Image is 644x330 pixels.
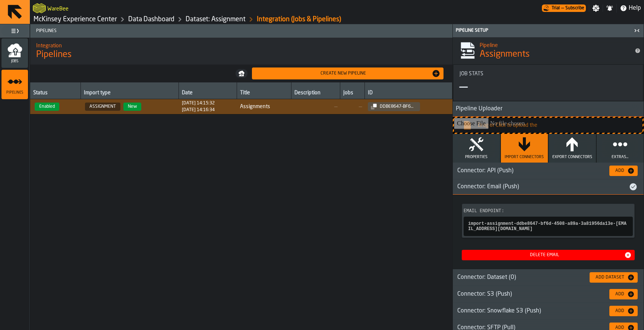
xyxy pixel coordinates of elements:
span: Subscribe [565,6,584,11]
div: stat-Job Stats [454,65,643,101]
a: link-to-/wh/i/99265d59-bd42-4a33-a5fd-483dee362034/data/assignments/ [186,15,246,23]
span: — [294,104,337,110]
div: Created at [182,101,215,106]
label: button-toggle-Close me [632,26,642,35]
div: Email Endpoint [464,208,633,214]
span: Pipelines [36,49,72,61]
button: button-Delete Email [462,250,635,260]
span: Extras... [612,155,628,160]
div: title-Assignments [453,37,644,64]
div: Import type [84,90,176,97]
h3: title-section-Connector: Snowflake S3 (Push) [453,303,644,320]
div: Title [240,90,288,97]
span: import-assignment-ddbe8647-bf6d-4508-a89a-3a81956da13e-[EMAIL_ADDRESS][DOMAIN_NAME] [468,221,628,232]
div: Date [182,90,234,97]
div: Updated at [182,107,215,113]
div: Pipeline Setup [454,28,632,33]
span: Help [629,4,641,13]
div: Connector: S3 (Push) [453,290,603,299]
div: Title [460,71,637,77]
div: Connector: Snowflake S3 (Push) [453,307,603,315]
a: link-to-/wh/i/99265d59-bd42-4a33-a5fd-483dee362034/data [128,15,174,23]
span: — [561,6,564,11]
div: Jobs [343,90,362,97]
label: button-toggle-Settings [589,4,603,12]
button: button-ddbe8647-bf6d-4508-a89a-3a81956da13e [368,102,420,111]
button: Email Endpoint:import-assignment-ddbe8647-bf6d-4508-a89a-3a81956da13e-[EMAIL_ADDRESS][DOMAIN_NAME] [462,204,635,238]
span: Pipelines [33,28,452,34]
button: button-Add Dataset [590,272,638,283]
div: Add [612,168,627,173]
span: New [123,103,141,111]
span: ASSIGNMENT [85,103,120,111]
label: button-toggle-Notifications [603,4,616,12]
div: KeyValueItem-Email Endpoint [462,204,635,238]
input: Drag or Click to upload the [454,118,643,133]
button: button-Create new pipeline [252,67,444,79]
div: Create new pipeline [255,71,432,76]
div: title-Pipelines [30,38,452,65]
li: menu Pipelines [1,70,28,100]
a: logo-header [33,1,46,15]
div: ID [368,90,449,97]
span: Trial [552,6,560,11]
span: : [502,208,504,214]
div: — [460,80,468,95]
div: Description [294,90,337,97]
div: Add [612,308,627,314]
div: Status [33,90,78,97]
button: button-Add [609,306,638,316]
div: ddbe8647-bf6d-4508-a89a-3a81956da13e [377,104,417,109]
div: Connector: Email (Push) [453,182,629,191]
span: — [343,104,362,110]
h2: Sub Title [480,41,629,48]
span: Import Connectors [505,155,544,160]
h3: title-section-[object Object] [453,269,644,286]
span: Properties [465,155,487,160]
button: button-Add [609,289,638,299]
div: Menu Subscription [542,4,586,12]
header: Pipeline Setup [453,24,644,37]
span: Job Stats [460,71,483,77]
span: Connector: Dataset (0) [457,274,516,280]
button: button- [236,69,247,78]
li: menu Jobs [1,38,28,68]
a: link-to-/wh/i/99265d59-bd42-4a33-a5fd-483dee362034 [34,15,117,23]
h2: Sub Title [47,4,69,12]
h3: title-section-Connector: API (Push) [453,163,644,179]
span: Pipeline Uploader [453,104,502,113]
nav: Breadcrumb [33,15,341,24]
div: Delete Email [465,252,624,258]
label: button-toggle-Toggle Full Menu [1,26,28,36]
span: Pipelines [1,91,28,95]
span: Enabled [35,103,59,111]
h2: Sub Title [36,41,446,49]
label: button-toggle-Help [617,4,644,13]
div: Connector: API (Push) [453,166,603,175]
h3: title-section-Connector: S3 (Push) [453,286,644,303]
div: Integration (Jobs & Pipelines) [257,15,341,23]
div: Add Dataset [593,275,627,280]
button: button-Add [609,166,638,176]
span: Assignments [240,104,288,110]
span: Export Connectors [552,155,592,160]
div: Add [612,292,627,297]
span: Assignments [480,48,530,60]
a: link-to-/wh/i/99265d59-bd42-4a33-a5fd-483dee362034/pricing/ [542,4,586,12]
h3: title-section-Pipeline Uploader [453,101,644,117]
span: Jobs [1,59,28,63]
h3: title-section-Connector: Email (Push) [453,179,644,195]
